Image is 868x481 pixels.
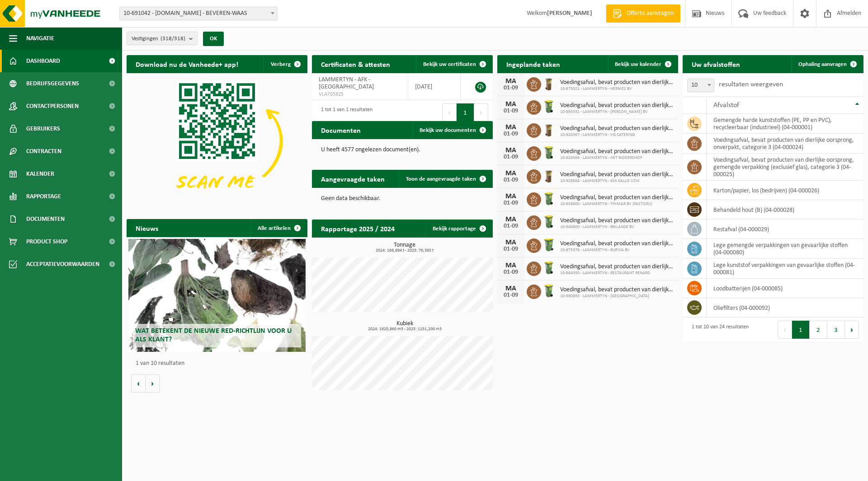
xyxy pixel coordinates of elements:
span: VLA705825 [319,91,401,98]
div: MA [502,239,520,246]
img: WB-0140-HPE-BN-01 [541,122,557,137]
a: Alle artikelen [250,219,307,237]
img: WB-0140-HPE-GN-50 [541,283,557,299]
button: Next [845,321,859,339]
span: 2024: 1620,860 m3 - 2025: 1151,200 m3 [316,327,493,332]
span: Voedingsafval, bevat producten van dierlijke oorsprong, onverpakt, categorie 3 [560,240,674,248]
div: 01-09 [502,154,520,160]
span: Voedingsafval, bevat producten van dierlijke oorsprong, onverpakt, categorie 3 [560,263,674,271]
img: WB-0140-HPE-GN-50 [541,145,557,160]
span: Navigatie [26,27,54,50]
span: Voedingsafval, bevat producten van dierlijke oorsprong, onverpakt, categorie 3 [560,194,674,201]
div: MA [502,101,520,108]
h2: Rapportage 2025 / 2024 [312,219,404,237]
div: MA [502,170,520,177]
td: oliefilters (04-000092) [707,298,863,318]
div: MA [502,78,520,85]
span: Documenten [26,208,65,230]
span: Voedingsafval, bevat producten van dierlijke oorsprong, onverpakt, categorie 3 [560,217,674,224]
h2: Aangevraagde taken [312,170,394,187]
span: Verberg [271,61,291,67]
span: Toon de aangevraagde taken [406,176,476,182]
img: WB-0140-HPE-BN-01 [541,76,557,91]
td: karton/papier, los (bedrijven) (04-000026) [707,181,863,200]
button: 2 [810,321,827,339]
h2: Uw afvalstoffen [683,55,749,73]
div: 01-09 [502,131,520,137]
img: WB-0240-HPE-GN-50 [541,237,557,252]
td: loodbatterijen (04-000085) [707,279,863,298]
a: Ophaling aanvragen [791,55,863,73]
iframe: chat widget [5,461,151,481]
h2: Documenten [312,121,370,139]
span: Dashboard [26,50,60,72]
div: 01-09 [502,292,520,299]
img: WB-0140-HPE-GN-50 [541,214,557,229]
div: MA [502,262,520,269]
span: Voedingsafval, bevat producten van dierlijke oorsprong, onverpakt, categorie 3 [560,102,674,109]
span: 10-984350 - LAMMERTYN - RESTAURANT RENARD [560,271,674,276]
count: (318/318) [160,36,185,42]
span: 10-875021 - LAMMERTYN - HERMES BV [560,86,674,92]
span: Bekijk uw certificaten [423,61,476,67]
span: 10-940600 - LAMMERTYN - BRILANDE BV [560,224,674,230]
div: 01-09 [502,85,520,91]
span: Wat betekent de nieuwe RED-richtlijn voor u als klant? [135,327,292,343]
div: 01-09 [502,269,520,276]
div: 01-09 [502,200,520,206]
span: Voedingsafval, bevat producten van dierlijke oorsprong, onverpakt, categorie 3 [560,286,674,294]
span: Afvalstof [713,102,739,109]
button: 3 [827,321,845,339]
span: Vestigingen [132,32,185,46]
td: behandeld hout (B) (04-000028) [707,200,863,219]
span: 10-691042 - LAMMERTYN.NET - BEVEREN-WAAS [119,7,278,20]
button: 1 [457,103,474,121]
div: MA [502,193,520,200]
div: 1 tot 10 van 24 resultaten [687,320,749,340]
td: [DATE] [408,73,461,100]
span: 10-691042 - LAMMERTYN.NET - BEVEREN-WAAS [120,7,277,20]
h2: Download nu de Vanheede+ app! [127,55,247,73]
button: Previous [442,103,457,121]
span: Contactpersonen [26,95,79,117]
a: Bekijk uw kalender [608,55,677,73]
h2: Certificaten & attesten [312,55,399,73]
td: lege gemengde verpakkingen van gevaarlijke stoffen (04-000080) [707,239,863,259]
img: WB-0140-HPE-GN-50 [541,99,557,114]
button: 1 [792,321,810,339]
div: MA [502,285,520,292]
span: Gebruikers [26,117,60,140]
a: Bekijk uw certificaten [416,55,492,73]
span: Acceptatievoorwaarden [26,253,99,276]
span: Rapportage [26,185,61,208]
span: Voedingsafval, bevat producten van dierlijke oorsprong, onverpakt, categorie 3 [560,125,674,132]
span: 10 [688,79,714,92]
span: Bekijk uw kalender [615,61,661,67]
a: Wat betekent de nieuwe RED-richtlijn voor u als klant? [128,239,306,352]
div: 01-09 [502,177,520,183]
span: Ophaling aanvragen [798,61,847,67]
span: Bekijk uw documenten [420,127,476,133]
span: Offerte aanvragen [624,9,676,18]
td: restafval (04-000029) [707,219,863,239]
span: 10-975376 - LAMMERTYN - RUPICA BV [560,248,674,253]
span: LAMMERTYN - AFK - [GEOGRAPHIC_DATA] [319,76,374,90]
p: U heeft 4577 ongelezen document(en). [321,147,484,153]
a: Bekijk uw documenten [412,121,492,139]
span: Voedingsafval, bevat producten van dierlijke oorsprong, onverpakt, categorie 3 [560,79,674,86]
img: WB-0140-HPE-GN-50 [541,191,557,206]
p: 1 van 10 resultaten [136,360,303,367]
p: Geen data beschikbaar. [321,196,484,202]
button: Previous [778,321,792,339]
strong: [PERSON_NAME] [547,10,592,17]
span: 10-990855 - LAMMERTYN - [GEOGRAPHIC_DATA] [560,294,674,299]
span: 10-920367 - LAMMERTYN - VG CATERING [560,132,674,138]
img: WB-0140-HPE-GN-50 [541,260,557,276]
span: 10-938600 - LAMMERTYN - THIMAR BV (PASTORIJ) [560,201,674,207]
button: Vorige [131,374,146,392]
button: OK [203,32,224,46]
td: lege kunststof verpakkingen van gevaarlijke stoffen (04-000081) [707,259,863,279]
h2: Ingeplande taken [497,55,569,73]
td: gemengde harde kunststoffen (PE, PP en PVC), recycleerbaar (industrieel) (04-000001) [707,114,863,134]
span: Product Shop [26,230,67,253]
